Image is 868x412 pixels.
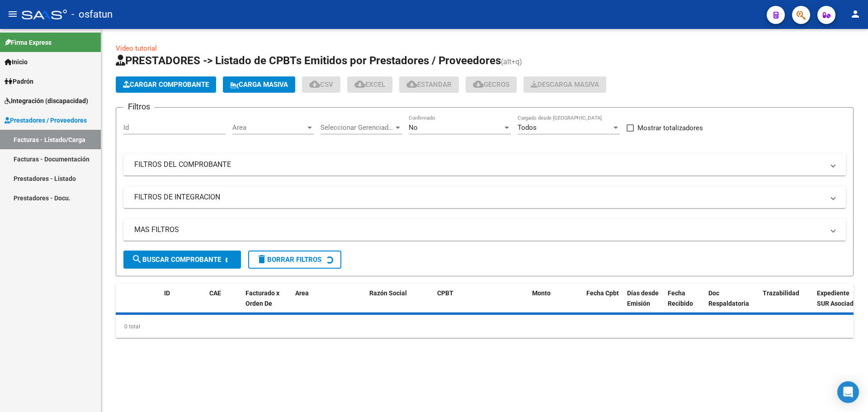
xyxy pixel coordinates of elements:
[437,289,453,297] span: CPBT
[295,289,309,297] span: Area
[123,251,241,269] button: Buscar Comprobante
[406,79,417,90] mat-icon: cloud_download
[347,76,392,93] button: EXCEL
[586,289,619,297] span: Fecha Cpbt
[209,289,221,297] span: CAE
[399,76,459,93] button: Estandar
[409,123,418,132] span: No
[132,256,221,264] span: Buscar Comprobante
[528,284,583,323] datatable-header-cell: Monto
[705,284,759,323] datatable-header-cell: Doc Respaldatoria
[627,289,659,307] span: Días desde Emisión
[123,186,846,208] mat-expansion-panel-header: FILTROS DE INTEGRACION
[531,81,599,89] span: Descarga Masiva
[160,284,206,323] datatable-header-cell: ID
[116,315,854,338] div: 0 total
[71,5,113,24] span: - osfatun
[518,123,537,132] span: Todos
[837,381,859,403] div: Open Intercom Messenger
[664,284,705,323] datatable-header-cell: Fecha Recibido
[473,81,509,89] span: Gecros
[434,284,528,323] datatable-header-cell: CPBT
[116,54,501,67] span: PRESTADORES -> Listado de CPBTs Emitidos por Prestadores / Proveedores
[256,254,267,265] mat-icon: delete
[354,79,365,90] mat-icon: cloud_download
[245,289,279,307] span: Facturado x Orden De
[123,219,846,241] mat-expansion-panel-header: MAS FILTROS
[623,284,664,323] datatable-header-cell: Días desde Emisión
[763,289,799,297] span: Trazabilidad
[132,254,142,265] mat-icon: search
[466,76,517,93] button: Gecros
[223,76,295,93] button: Carga Masiva
[321,123,394,132] span: Seleccionar Gerenciador
[637,123,703,133] span: Mostrar totalizadores
[473,79,484,90] mat-icon: cloud_download
[813,284,863,323] datatable-header-cell: Expediente SUR Asociado
[123,154,846,175] mat-expansion-panel-header: FILTROS DEL COMPROBANTE
[164,289,170,297] span: ID
[501,57,522,66] span: (alt+q)
[524,76,606,93] button: Descarga Masiva
[850,9,861,19] mat-icon: person
[248,251,341,269] button: Borrar Filtros
[134,160,824,170] mat-panel-title: FILTROS DEL COMPROBANTE
[292,284,353,323] datatable-header-cell: Area
[309,81,333,89] span: CSV
[524,76,606,93] app-download-masive: Descarga masiva de comprobantes (adjuntos)
[309,79,320,90] mat-icon: cloud_download
[116,44,157,52] a: Video tutorial
[5,76,33,86] span: Padrón
[668,289,693,307] span: Fecha Recibido
[302,76,340,93] button: CSV
[232,123,306,132] span: Area
[116,76,216,93] button: Cargar Comprobante
[5,38,52,47] span: Firma Express
[366,284,434,323] datatable-header-cell: Razón Social
[5,57,28,67] span: Inicio
[369,289,407,297] span: Razón Social
[123,100,155,113] h3: Filtros
[242,284,292,323] datatable-header-cell: Facturado x Orden De
[817,289,857,307] span: Expediente SUR Asociado
[7,9,18,19] mat-icon: menu
[532,289,551,297] span: Monto
[134,225,824,235] mat-panel-title: MAS FILTROS
[406,81,452,89] span: Estandar
[123,81,209,89] span: Cargar Comprobante
[206,284,242,323] datatable-header-cell: CAE
[354,81,385,89] span: EXCEL
[5,115,87,125] span: Prestadores / Proveedores
[230,81,288,89] span: Carga Masiva
[708,289,749,307] span: Doc Respaldatoria
[583,284,623,323] datatable-header-cell: Fecha Cpbt
[5,96,88,106] span: Integración (discapacidad)
[256,256,321,264] span: Borrar Filtros
[759,284,813,323] datatable-header-cell: Trazabilidad
[134,192,824,202] mat-panel-title: FILTROS DE INTEGRACION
